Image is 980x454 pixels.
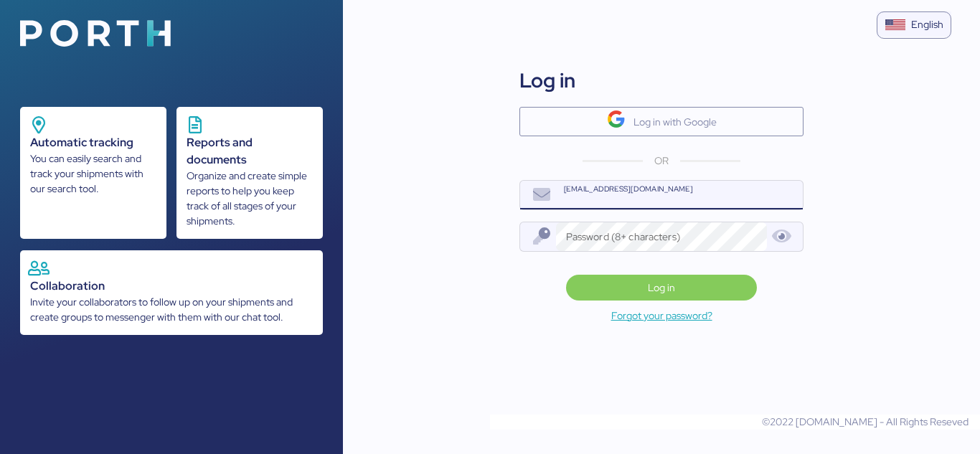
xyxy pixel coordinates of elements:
[566,275,757,301] button: Log in
[648,279,675,296] span: Log in
[633,113,717,131] div: Log in with Google
[519,65,575,95] div: Log in
[343,307,980,324] a: Forgot your password?
[187,134,313,169] div: Reports and documents
[30,151,156,197] div: You can easily search and track your shipments with our search tool.
[30,134,156,151] div: Automatic tracking
[556,222,768,251] input: Password (8+ characters)
[519,107,804,136] button: Log in with Google
[187,169,313,229] div: Organize and create simple reports to help you keep track of all stages of your shipments.
[911,17,943,32] div: English
[30,278,313,295] div: Collaboration
[556,181,803,209] input: name@company.com
[654,153,669,169] span: OR
[30,295,313,325] div: Invite your collaborators to follow up on your shipments and create groups to messenger with them...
